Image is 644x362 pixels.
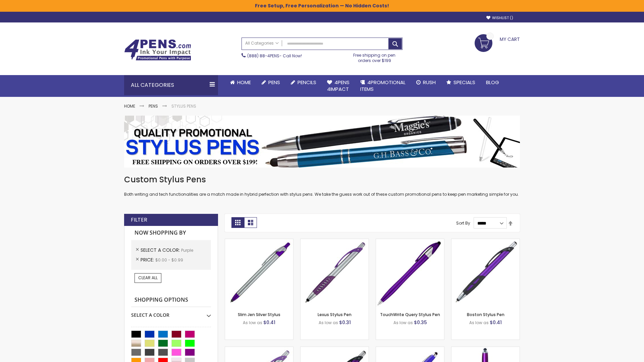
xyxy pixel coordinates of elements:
[319,320,338,325] span: As low as
[322,75,355,97] a: 4Pens4impact
[247,53,302,59] span: - Call Now!
[423,79,436,86] span: Rush
[237,79,251,86] span: Home
[327,79,350,93] span: 4Pens 4impact
[301,239,369,244] a: Lexus Stylus Pen-Purple
[411,75,441,90] a: Rush
[231,217,244,228] strong: Grid
[181,247,193,253] span: Purple
[451,239,520,307] img: Boston Stylus Pen-Purple
[155,257,183,263] span: $0.00 - $0.99
[486,15,513,20] a: Wishlist
[456,220,470,226] label: Sort By
[225,239,293,244] a: Slim Jen Silver Stylus-Purple
[138,275,158,281] span: Clear All
[124,103,135,109] a: Home
[263,319,275,326] span: $0.41
[298,79,316,86] span: Pencils
[355,75,411,97] a: 4PROMOTIONALITEMS
[141,256,155,263] span: Price
[490,319,502,326] span: $0.41
[481,75,504,90] a: Blog
[124,116,520,168] img: Stylus Pens
[171,103,196,109] strong: Stylus Pens
[124,39,191,61] img: 4Pens Custom Pens and Promotional Products
[301,239,369,307] img: Lexus Stylus Pen-Purple
[238,312,280,317] a: Slim Jen Silver Stylus
[380,312,440,317] a: TouchWrite Query Stylus Pen
[318,312,352,317] a: Lexus Stylus Pen
[339,319,351,326] span: $0.31
[451,347,520,352] a: TouchWrite Command Stylus Pen-Purple
[301,347,369,352] a: Lexus Metallic Stylus Pen-Purple
[124,75,218,95] div: All Categories
[486,79,499,86] span: Blog
[225,347,293,352] a: Boston Silver Stylus Pen-Purple
[393,320,413,325] span: As low as
[225,239,293,307] img: Slim Jen Silver Stylus-Purple
[245,41,279,46] span: All Categories
[268,79,280,86] span: Pens
[242,38,282,49] a: All Categories
[451,239,520,244] a: Boston Stylus Pen-Purple
[346,50,403,63] div: Free shipping on pen orders over $199
[131,216,147,224] strong: Filter
[467,312,504,317] a: Boston Stylus Pen
[376,239,444,307] img: TouchWrite Query Stylus Pen-Purple
[469,320,489,325] span: As low as
[131,307,211,318] div: Select A Color
[124,174,520,197] div: Both writing and tech functionalities are a match made in hybrid perfection with stylus pens. We ...
[149,103,158,109] a: Pens
[141,247,181,253] span: Select A Color
[256,75,285,90] a: Pens
[247,53,279,59] a: (888) 88-4PENS
[124,174,520,185] h1: Custom Stylus Pens
[131,226,211,240] strong: Now Shopping by
[225,75,256,90] a: Home
[441,75,481,90] a: Specials
[414,319,427,326] span: $0.35
[360,79,406,93] span: 4PROMOTIONAL ITEMS
[453,79,475,86] span: Specials
[243,320,262,325] span: As low as
[376,347,444,352] a: Sierra Stylus Twist Pen-Purple
[376,239,444,244] a: TouchWrite Query Stylus Pen-Purple
[131,293,211,307] strong: Shopping Options
[135,273,161,283] a: Clear All
[285,75,322,90] a: Pencils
